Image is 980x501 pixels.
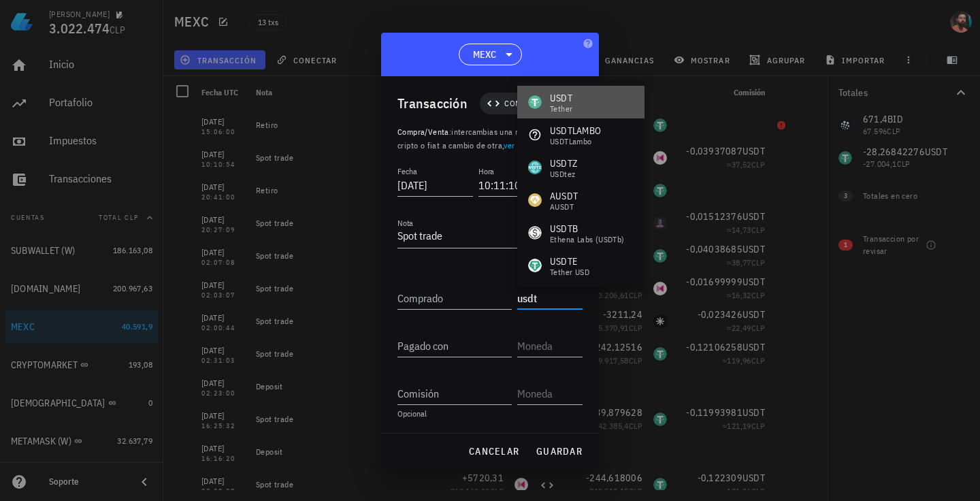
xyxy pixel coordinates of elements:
input: Moneda [517,383,580,404]
div: USDTZ [550,157,577,170]
label: Fecha [397,166,417,176]
div: Tether [550,105,572,113]
button: cancelar [463,439,525,464]
div: AUSDT-icon [528,193,542,207]
a: ver más [504,140,532,150]
div: USDTE-icon [528,259,542,272]
div: Opcional [397,410,583,418]
div: USDTZ-icon [528,161,542,174]
div: USDTB [550,222,625,236]
div: Tether USD [550,268,589,276]
p: : [397,125,583,152]
button: guardar [530,439,588,464]
label: Nota [397,218,413,228]
span: cancelar [468,445,519,457]
div: USDTLambo [550,138,601,146]
div: USDTB-icon [528,226,542,240]
span: MEXC [473,48,497,61]
span: intercambias una moneda, ya sea cripto o fiat a cambio de otra, . [397,127,571,150]
div: Ethena Labs (USDTb) [550,236,625,244]
div: USDTE [550,255,589,268]
div: USDT-icon [528,95,542,109]
div: AUSDT [550,189,578,203]
div: aUSDT [550,203,578,211]
span: Compra/Venta [397,127,449,137]
div: Transacción [397,93,468,114]
input: Moneda [517,335,580,357]
label: Hora [478,166,494,176]
input: Moneda [517,287,580,309]
div: USDT [550,91,572,105]
div: USDTLAMBO [550,124,601,138]
span: Compra/Venta [504,97,563,110]
div: USDtez [550,170,577,178]
span: guardar [536,445,583,457]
